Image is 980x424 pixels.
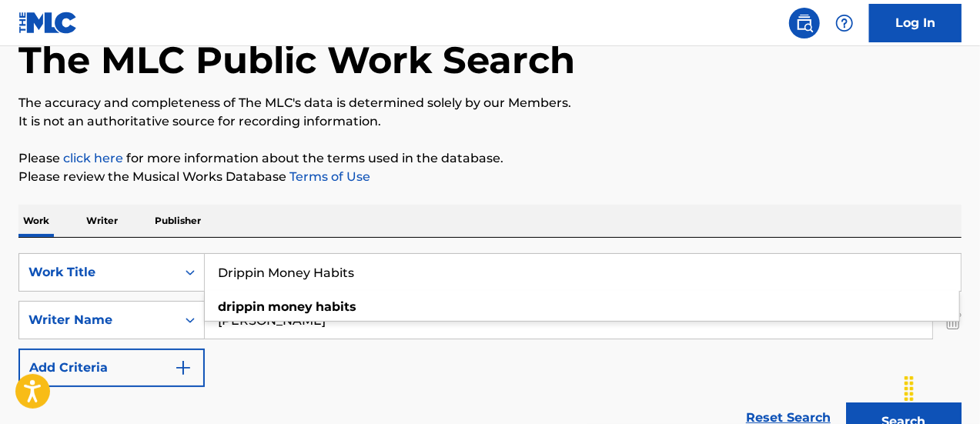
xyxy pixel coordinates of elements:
p: Work [18,205,54,237]
a: Public Search [789,8,820,38]
button: Add Criteria [18,349,205,387]
img: 9d2ae6d4665cec9f34b9.svg [174,359,192,377]
a: Terms of Use [286,169,370,184]
h1: The MLC Public Work Search [18,37,575,83]
strong: money [268,299,313,314]
iframe: Chat Widget [903,350,980,424]
div: Writer Name [28,311,167,329]
strong: drippin [218,299,265,314]
p: The accuracy and completeness of The MLC's data is determined solely by our Members. [18,94,962,112]
p: It is not an authoritative source for recording information. [18,112,962,131]
div: Help [829,8,860,38]
a: Log In [869,4,962,42]
p: Writer [82,205,122,237]
strong: habits [316,299,356,314]
img: search [795,14,814,32]
div: Drag [897,366,921,412]
img: help [835,14,854,32]
img: MLC Logo [18,12,78,34]
p: Publisher [150,205,206,237]
a: click here [63,151,123,165]
p: Please review the Musical Works Database [18,168,962,186]
div: Work Title [28,263,167,282]
p: Please for more information about the terms used in the database. [18,149,962,168]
